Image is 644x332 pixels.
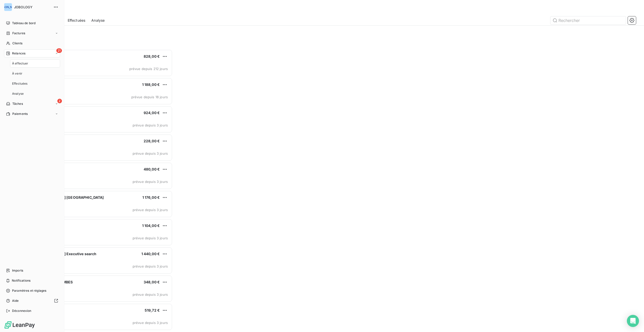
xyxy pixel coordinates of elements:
div: grid [24,49,173,332]
span: Factures [12,31,25,36]
span: Déconnexion [12,309,31,313]
span: 924,00 € [144,111,160,115]
span: prévue depuis 3 jours [133,151,168,155]
span: 828,00 € [144,54,160,58]
span: 1 440,00 € [141,252,160,256]
span: Relances [12,51,25,56]
span: [PERSON_NAME] [GEOGRAPHIC_DATA] [35,195,104,200]
span: Effectuées [12,81,28,86]
span: prévue depuis 3 jours [133,321,168,325]
div: [PERSON_NAME] [4,3,12,11]
a: Aide [4,297,60,305]
span: 348,00 € [144,280,160,284]
span: 1 176,00 € [142,195,160,200]
span: prévue depuis 3 jours [133,180,168,184]
span: Notifications [12,278,30,283]
span: prévue depuis 3 jours [133,208,168,212]
span: prévue depuis 18 jours [131,95,168,99]
span: Analyse [12,91,24,96]
span: Effectuées [68,18,86,23]
span: Paramètres et réglages [12,288,46,293]
span: 519,72 € [145,308,160,312]
span: JOBOLOGY [14,5,50,9]
span: [PERSON_NAME] Executive search [35,252,97,256]
span: Aide [12,298,19,303]
span: Imports [12,268,23,273]
span: Tâches [12,102,23,106]
span: prévue depuis 3 jours [133,236,168,240]
span: 21 [56,48,62,53]
div: Open Intercom Messenger [627,315,639,327]
span: À effectuer [12,61,28,66]
input: Rechercher [550,16,626,24]
img: Logo LeanPay [4,321,35,329]
span: Paiements [12,112,28,116]
span: 2 [57,99,62,103]
span: Clients [12,41,22,46]
span: prévue depuis 3 jours [133,264,168,268]
span: 1 104,00 € [142,223,160,228]
span: 228,00 € [144,139,160,143]
span: prévue depuis 3 jours [133,123,168,127]
span: Analyse [91,18,105,23]
span: prévue depuis 3 jours [133,292,168,296]
span: 1 188,00 € [142,82,160,87]
span: À venir [12,71,22,76]
span: 480,00 € [144,167,160,171]
span: Tableau de bord [12,21,35,25]
span: prévue depuis 212 jours [129,67,168,71]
